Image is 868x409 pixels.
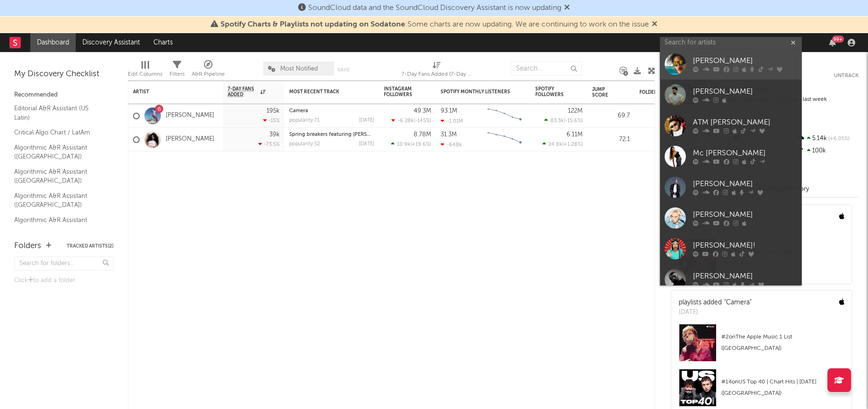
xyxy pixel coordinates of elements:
[414,108,431,114] div: 49.3M
[280,66,318,72] span: Most Notified
[672,324,851,369] a: #2onThe Apple Music 1 List ([GEOGRAPHIC_DATA])
[660,80,802,110] a: [PERSON_NAME]
[166,112,214,120] a: [PERSON_NAME]
[535,86,568,98] div: Spotify Followers
[679,298,752,308] div: playlists added
[221,21,405,28] span: Spotify Charts & Playlists not updating on Sodatone
[258,141,280,147] div: -73.5 %
[30,33,76,52] a: Dashboard
[169,57,185,84] div: Filters
[401,69,472,80] div: 7-Day Fans Added (7-Day Fans Added)
[721,376,844,399] div: # 14 on US Top 40 | Chart Hits | [DATE] ([GEOGRAPHIC_DATA])
[128,69,162,80] div: Edit Columns
[796,133,859,145] div: 5.14k
[660,141,802,172] a: Mc [PERSON_NAME]
[441,132,457,138] div: 31.3M
[401,57,472,84] div: 7-Day Fans Added (7-Day Fans Added)
[14,142,104,162] a: Algorithmic A&R Assistant ([GEOGRAPHIC_DATA])
[441,89,512,95] div: Spotify Monthly Listeners
[76,33,147,52] a: Discovery Assistant
[14,215,104,234] a: Algorithmic A&R Assistant ([GEOGRAPHIC_DATA])
[289,132,394,137] a: Spring breakers featuring [PERSON_NAME]
[550,118,564,124] span: 83.3k
[827,136,850,142] span: +6.05 %
[592,87,616,98] div: Jump Score
[14,167,104,186] a: Algorithmic A&R Assistant ([GEOGRAPHIC_DATA])
[511,62,582,76] input: Search...
[67,244,114,249] button: Tracked Artists(2)
[721,331,844,354] div: # 2 on The Apple Music 1 List ([GEOGRAPHIC_DATA])
[652,21,657,28] span: Dismiss
[693,55,797,67] div: [PERSON_NAME]
[483,104,526,128] svg: Chart title
[639,89,710,95] div: Folders
[289,132,374,137] div: Spring breakers featuring kesha
[359,118,374,123] div: [DATE]
[384,86,417,98] div: Instagram Followers
[128,57,162,84] div: Edit Columns
[660,203,802,233] a: [PERSON_NAME]
[289,118,319,123] div: popularity: 71
[660,110,802,141] a: ATM [PERSON_NAME]
[693,148,797,159] div: Mc [PERSON_NAME]
[829,39,836,46] button: 99+
[14,275,114,286] div: Click to add a folder.
[544,117,583,124] div: ( )
[412,142,430,147] span: +19.6 %
[266,108,280,114] div: 195k
[660,172,802,203] a: [PERSON_NAME]
[693,209,797,221] div: [PERSON_NAME]
[693,178,797,190] div: [PERSON_NAME]
[592,134,630,145] div: 72.1
[192,57,225,84] div: A&R Pipeline
[660,233,802,264] a: [PERSON_NAME]!
[391,117,431,124] div: ( )
[441,142,462,148] div: -648k
[415,118,430,124] span: -145 %
[269,132,280,138] div: 39k
[564,142,581,147] span: +1.28 %
[14,69,114,80] div: My Discovery Checklist
[724,299,752,306] a: "Camera"
[391,141,431,147] div: ( )
[14,127,104,138] a: Critical Algo Chart / LatAm
[679,308,752,317] div: [DATE]
[414,132,431,138] div: 8.78M
[221,21,649,28] span: : Some charts are now updating. We are continuing to work on the issue
[483,128,526,151] svg: Chart title
[192,69,225,80] div: A&R Pipeline
[397,142,410,147] span: 10.9k
[14,191,104,210] a: Algorithmic A&R Assistant ([GEOGRAPHIC_DATA])
[542,141,583,147] div: ( )
[565,118,581,124] span: -15.6 %
[147,33,179,52] a: Charts
[14,240,41,252] div: Folders
[441,118,463,124] div: -1.01M
[567,132,583,138] div: 6.11M
[660,37,802,49] input: Search for artists
[289,108,308,114] a: Camera
[568,108,583,114] div: 122M
[359,142,374,147] div: [DATE]
[834,71,859,80] button: Untrack
[169,69,185,80] div: Filters
[289,142,320,147] div: popularity: 52
[398,118,414,124] span: -6.28k
[308,4,561,12] span: SoundCloud data and the SoundCloud Discovery Assistant is now updating
[660,49,802,80] a: [PERSON_NAME]
[693,271,797,282] div: [PERSON_NAME]
[166,135,214,143] a: [PERSON_NAME]
[693,86,797,98] div: [PERSON_NAME]
[14,257,114,270] input: Search for folders...
[660,264,802,295] a: [PERSON_NAME]
[228,86,258,98] span: 7-Day Fans Added
[832,36,844,43] div: 99 +
[549,142,562,147] span: 24.8k
[289,108,374,114] div: Camera
[592,110,630,122] div: 69.7
[564,4,570,12] span: Dismiss
[133,89,204,95] div: Artist
[693,240,797,251] div: [PERSON_NAME]!
[263,117,280,124] div: -15 %
[796,145,859,157] div: 100k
